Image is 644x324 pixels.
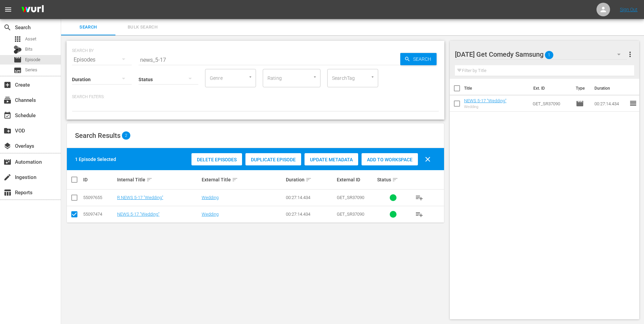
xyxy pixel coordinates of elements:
span: GET_SR37090 [337,195,364,200]
span: more_vert [626,50,634,58]
div: Internal Title [117,176,200,184]
th: Duration [590,79,631,98]
span: playlist_add [415,210,423,218]
span: menu [4,5,12,14]
span: clear [424,155,432,163]
span: Search [410,53,437,65]
span: Search [3,23,12,32]
span: Overlays [3,142,12,150]
span: Create [3,81,12,89]
span: Bulk Search [119,23,166,31]
span: Add to Workspace [362,157,418,162]
span: Automation [3,158,12,166]
div: External Title [202,176,284,184]
span: Episode [14,56,22,64]
button: playlist_add [411,206,427,222]
button: Search [400,53,437,65]
div: Duration [286,176,334,184]
span: Episode [25,56,40,63]
button: Duplicate Episode [245,153,301,165]
span: playlist_add [415,194,423,202]
a: R NEWS 5-17 "Wedding" [117,195,163,200]
span: Series [25,67,37,73]
span: Channels [3,96,12,104]
span: sort [392,177,398,183]
a: Wedding [202,195,219,200]
div: [DATE] Get Comedy Samsung [455,45,627,64]
span: Series [14,66,22,74]
div: Episodes [72,50,132,69]
span: sort [232,177,238,183]
div: Wedding [464,105,507,109]
span: Delete Episodes [191,157,242,162]
span: GET_SR37090 [337,212,364,217]
span: sort [146,177,152,183]
button: more_vert [626,46,634,62]
button: clear [420,151,436,167]
p: Search Filters: [72,94,439,100]
th: Title [464,79,529,98]
a: Sign Out [620,7,638,12]
span: Bits [25,46,33,53]
button: Delete Episodes [191,153,242,165]
div: Bits [14,46,22,54]
td: 00:27:14.434 [592,95,629,112]
div: 00:27:14.434 [286,212,334,217]
div: ID [83,177,115,182]
div: 00:27:14.434 [286,195,334,200]
a: NEWS 5-17 "Wedding" [117,212,160,217]
span: Reports [3,188,12,197]
span: 2 [122,131,130,140]
th: Ext. ID [529,79,572,98]
div: 1 Episode Selected [75,156,116,163]
div: 55097474 [83,212,115,217]
div: Status [377,176,409,184]
span: Search [65,23,111,31]
button: Add to Workspace [362,153,418,165]
span: VOD [3,127,12,135]
span: Search Results [75,131,121,140]
span: Update Metadata [305,157,358,162]
button: Open [247,74,254,80]
button: Open [312,74,318,80]
img: ans4CAIJ8jUAAAAAAAAAAAAAAAAAAAAAAAAgQb4GAAAAAAAAAAAAAAAAAAAAAAAAJMjXAAAAAAAAAAAAAAAAAAAAAAAAgAT5G... [16,2,49,18]
button: Open [369,74,376,80]
th: Type [572,79,590,98]
td: GET_SR37090 [530,95,573,112]
button: Update Metadata [305,153,358,165]
span: sort [306,177,312,183]
a: Wedding [202,212,219,217]
span: Asset [14,35,22,43]
span: Asset [25,36,36,42]
span: Schedule [3,111,12,120]
span: reorder [629,99,637,107]
span: Ingestion [3,173,12,181]
div: External ID [337,177,375,182]
div: 55097655 [83,195,115,200]
button: playlist_add [411,190,427,206]
span: Episode [576,100,584,108]
span: Duplicate Episode [245,157,301,162]
a: NEWS 5-17 "Wedding" [464,98,507,103]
